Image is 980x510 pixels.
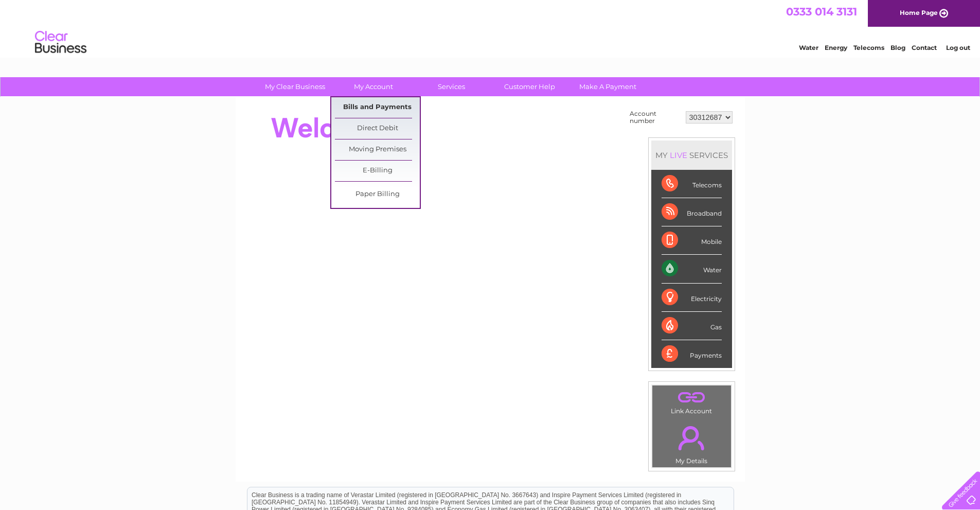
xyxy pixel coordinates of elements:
[652,417,732,468] td: My Details
[335,184,420,205] a: Paper Billing
[655,420,728,456] a: .
[662,312,722,340] div: Gas
[662,284,722,312] div: Electricity
[946,44,970,51] a: Log out
[662,340,722,368] div: Payments
[825,44,847,51] a: Energy
[799,44,818,51] a: Water
[565,77,650,96] a: Make A Payment
[662,255,722,283] div: Water
[487,77,572,96] a: Customer Help
[652,385,732,417] td: Link Account
[668,150,689,160] div: LIVE
[662,170,722,198] div: Telecoms
[247,6,734,50] div: Clear Business is a trading name of Verastar Limited (registered in [GEOGRAPHIC_DATA] No. 3667643...
[335,139,420,160] a: Moving Premises
[655,388,728,406] a: .
[662,226,722,255] div: Mobile
[662,198,722,226] div: Broadband
[253,77,337,96] a: My Clear Business
[335,97,420,118] a: Bills and Payments
[912,44,937,51] a: Contact
[651,140,732,170] div: MY SERVICES
[890,44,905,51] a: Blog
[331,77,416,96] a: My Account
[786,5,857,18] a: 0333 014 3131
[853,44,884,51] a: Telecoms
[627,108,683,127] td: Account number
[34,27,87,58] img: logo.png
[335,118,420,139] a: Direct Debit
[409,77,494,96] a: Services
[335,161,420,181] a: E-Billing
